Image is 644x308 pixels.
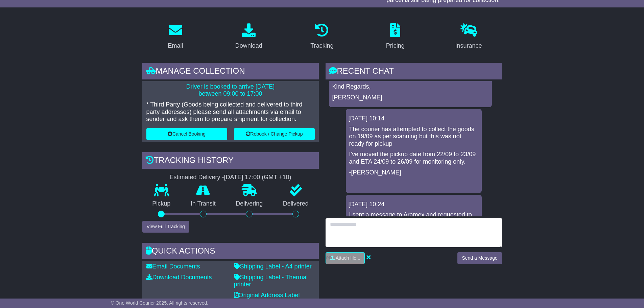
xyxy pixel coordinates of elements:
p: * Third Party (Goods being collected and delivered to third party addresses) please send all atta... [146,101,315,123]
div: [DATE] 10:14 [349,115,479,122]
div: Quick Actions [142,243,319,261]
a: Email Documents [146,263,200,270]
p: The courier has attempted to collect the goods on 19/09 as per scanning but this was not ready fo... [349,126,478,148]
div: Manage collection [142,63,319,81]
div: RECENT CHAT [326,63,502,81]
a: Shipping Label - A4 printer [234,263,312,270]
button: View Full Tracking [142,221,189,233]
p: I sent a message to Aramex and requested to ensure the collection [DATE], [DATE]. We moved the to... [349,211,478,248]
p: Pickup [142,200,181,208]
p: I've moved the pickup date from 22/09 to 23/09 and ETA 24/09 to 26/09 for monitoring only. [349,151,478,165]
div: Pricing [386,41,405,50]
div: [DATE] 17:00 (GMT +10) [224,174,291,181]
p: Kind Regards, [332,83,488,91]
p: [PERSON_NAME] [332,94,488,101]
button: Send a Message [457,252,502,264]
a: Pricing [382,21,409,53]
p: Driver is booked to arrive [DATE] between 09:00 to 17:00 [146,83,315,98]
div: Estimated Delivery - [142,174,319,181]
a: Original Address Label [234,292,300,299]
a: Download [231,21,267,53]
a: Shipping Label - Thermal printer [234,274,308,288]
div: Email [168,41,183,50]
p: -[PERSON_NAME] [349,169,478,176]
p: In Transit [181,200,226,208]
p: Delivering [226,200,273,208]
a: Download Documents [146,274,212,281]
p: Delivered [273,200,319,208]
div: [DATE] 10:24 [349,201,479,208]
div: Tracking [310,41,333,50]
a: Email [163,21,187,53]
button: Rebook / Change Pickup [234,128,315,140]
a: Tracking [306,21,338,53]
div: Download [235,41,262,50]
span: © One World Courier 2025. All rights reserved. [111,300,209,306]
button: Cancel Booking [146,128,227,140]
a: Insurance [451,21,486,53]
div: Insurance [455,41,482,50]
div: Tracking history [142,152,319,170]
